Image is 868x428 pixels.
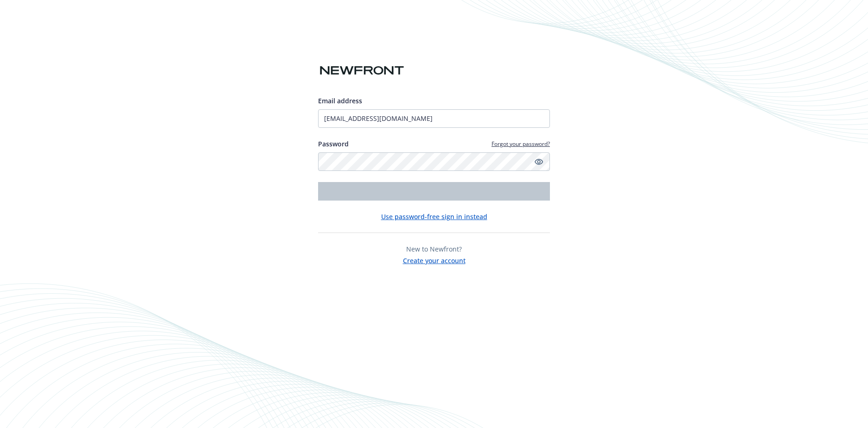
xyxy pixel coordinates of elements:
[318,96,362,105] span: Email address
[318,182,550,201] button: Login
[318,63,406,79] img: Newfront logo
[318,152,550,171] input: Enter your password
[381,212,487,221] button: Use password-free sign in instead
[403,254,466,265] button: Create your account
[318,139,349,149] label: Password
[425,187,443,195] span: Login
[491,140,550,148] a: Forgot your password?
[406,245,462,253] span: New to Newfront?
[533,156,544,167] a: Show password
[318,109,550,128] input: Enter your email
